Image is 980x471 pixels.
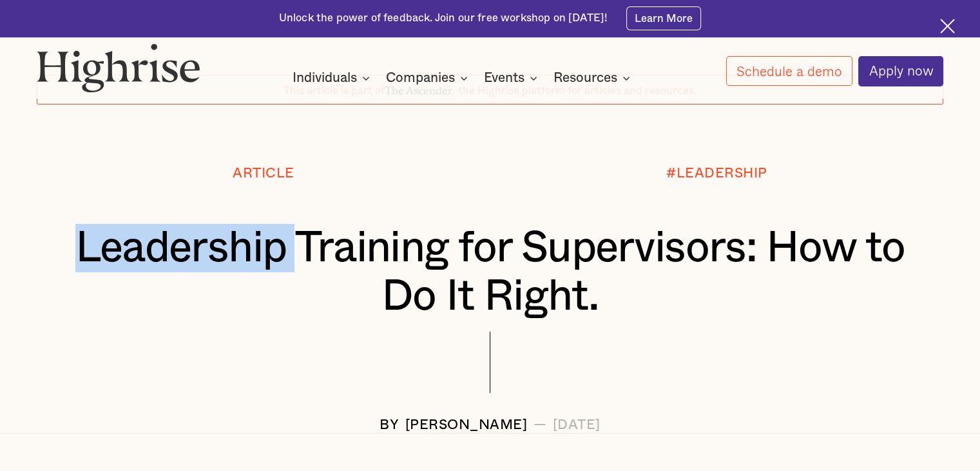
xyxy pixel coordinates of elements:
div: Companies [386,70,455,86]
img: Cross icon [940,19,955,34]
div: Events [484,70,541,86]
div: Events [484,70,524,86]
a: Learn More [626,6,702,30]
div: Resources [553,70,617,86]
div: Companies [386,70,472,86]
div: Resources [553,70,634,86]
h1: Leadership Training for Supervisors: How to Do It Right. [75,224,906,320]
img: Highrise logo [37,43,200,93]
div: #LEADERSHIP [666,166,767,181]
div: Unlock the power of feedback. Join our free workshop on [DATE]! [279,11,608,26]
a: Schedule a demo [726,56,852,86]
div: [DATE] [553,417,600,433]
div: — [533,417,547,433]
div: Individuals [293,70,374,86]
div: [PERSON_NAME] [405,417,528,433]
a: Apply now [858,56,943,86]
div: Individuals [293,70,357,86]
div: BY [380,417,399,433]
div: Article [233,166,294,181]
